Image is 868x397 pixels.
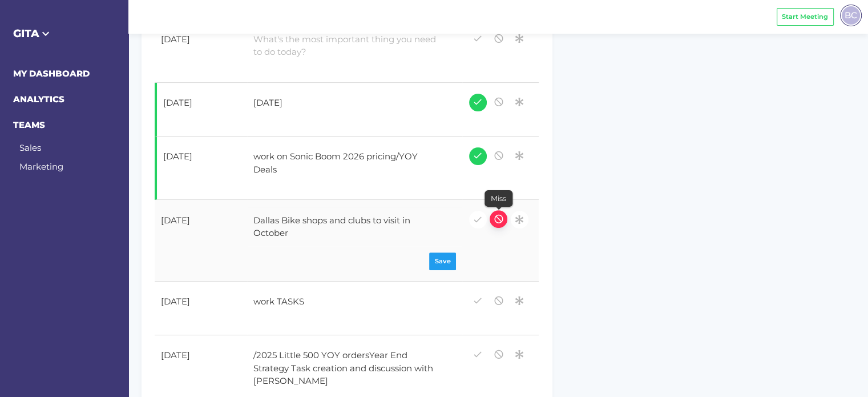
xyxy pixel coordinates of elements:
div: work on Sonic Boom 2026 pricing/YOY Deals [247,144,445,183]
td: [DATE] [155,137,247,200]
td: [DATE] [155,83,247,137]
h5: GITA [13,26,116,42]
button: Save [429,252,456,270]
a: Sales [19,142,41,153]
div: /2025 Little 500 YOY ordersYear End Strategy Task creation and discussion with [PERSON_NAME] [247,343,445,394]
div: BC [840,5,862,26]
div: work TASKS [247,289,445,318]
span: Save [435,256,451,266]
div: [DATE] [247,90,445,119]
a: Marketing [19,161,63,172]
span: BC [845,9,857,22]
span: Start Meeting [782,12,828,22]
div: Dallas Bike shops and clubs to visit in October [247,207,445,246]
a: MY DASHBOARD [13,68,90,79]
td: [DATE] [155,282,247,335]
td: [DATE] [155,200,247,281]
td: [DATE] [155,19,247,83]
button: Start Meeting [777,8,834,26]
a: ANALYTICS [13,94,64,105]
h6: TEAMS [13,119,116,132]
